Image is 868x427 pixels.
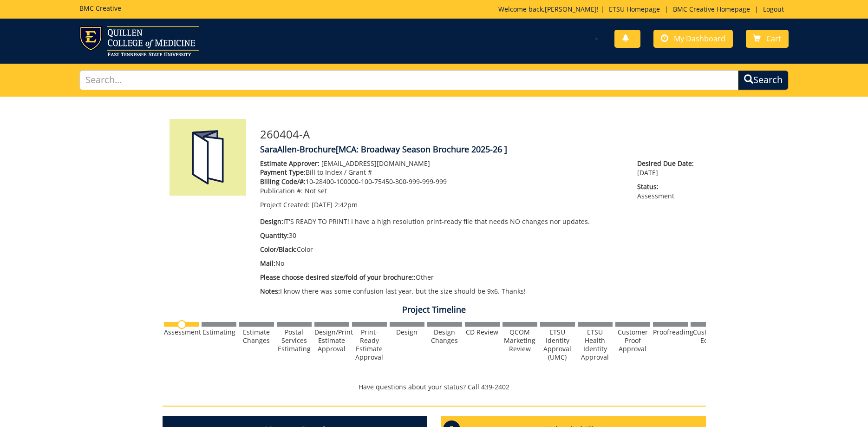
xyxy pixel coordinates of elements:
[503,328,537,353] div: QCOM Marketing Review
[260,159,624,168] p: [EMAIL_ADDRESS][DOMAIN_NAME]
[336,144,507,155] span: [MCA: Broadway Season Brochure 2025-26 ]
[177,320,186,329] img: no
[260,217,624,226] p: IT'S READY TO PRINT! I have a high resolution print-ready file that needs NO changes nor updates.
[305,186,327,195] span: Not set
[668,5,755,13] a: BMC Creative Homepage
[164,328,199,336] div: Assessment
[766,33,781,44] span: Cart
[738,70,789,90] button: Search
[260,259,624,268] p: No
[578,328,613,361] div: ETSU Health Identity Approval
[615,328,650,353] div: Customer Proof Approval
[498,5,789,14] p: Welcome back, ! | | |
[239,328,274,345] div: Estimate Changes
[79,5,121,12] h5: BMC Creative
[202,328,236,336] div: Estimating
[260,168,624,177] p: Bill to Index / Grant #
[260,273,624,282] p: Other
[540,328,575,361] div: ETSU Identity Approval (UMC)
[260,200,310,209] span: Project Created:
[260,245,624,254] p: Color
[260,231,289,240] span: Quantity:
[260,128,699,140] h3: 260404-A
[277,328,312,353] div: Postal Services Estimating
[170,119,246,196] img: Product featured image
[653,328,688,336] div: Proofreading
[260,231,624,240] p: 30
[260,168,306,177] span: Payment Type:
[637,159,698,177] p: [DATE]
[163,305,706,315] h4: Project Timeline
[163,382,706,392] p: Have questions about your status? Call 439-2402
[79,26,199,56] img: ETSU logo
[691,328,725,345] div: Customer Edits
[604,5,665,13] a: ETSU Homepage
[465,328,500,336] div: CD Review
[260,273,416,282] span: Please choose desired size/fold of your brochure::
[260,186,303,195] span: Publication #:
[758,5,789,13] a: Logout
[260,159,320,168] span: Estimate Approver:
[260,287,280,296] span: Notes:
[545,5,597,13] a: [PERSON_NAME]
[314,328,349,353] div: Design/Print Estimate Approval
[260,287,624,296] p: I know there was some confusion last year, but the size should be 9x6. Thanks!
[79,70,739,90] input: Search...
[637,182,698,201] p: Assessment
[260,177,624,186] p: 10-28400-100000-100-75450-300-999-999-999
[260,245,297,254] span: Color/Black:
[653,30,733,48] a: My Dashboard
[637,182,698,191] span: Status:
[746,30,789,48] a: Cart
[390,328,424,336] div: Design
[674,33,725,44] span: My Dashboard
[427,328,462,345] div: Design Changes
[260,217,283,226] span: Design:
[352,328,387,361] div: Print-Ready Estimate Approval
[260,259,275,268] span: Mail:
[260,177,306,186] span: Billing Code/#:
[312,200,358,209] span: [DATE] 2:42pm
[260,145,699,154] h4: SaraAllen-Brochure
[637,159,698,168] span: Desired Due Date:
